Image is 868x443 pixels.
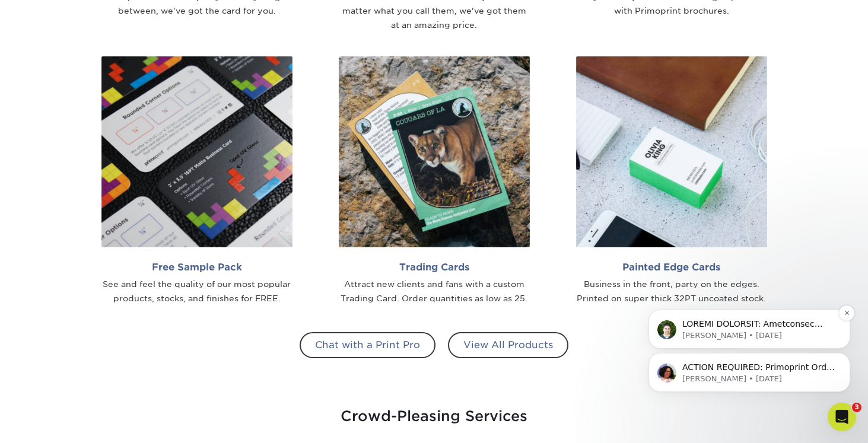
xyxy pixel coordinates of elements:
[300,332,435,358] a: Chat with a Print Pro
[339,278,530,306] div: Attract new clients and fans with a custom Trading Card. Order quantities as low as 25.
[101,262,292,273] h2: Free Sample Pack
[339,262,530,273] h2: Trading Cards
[448,332,568,358] a: View All Products
[576,278,767,306] div: Business in the front, party on the edges. Printed on super thick 32PT uncoated stock.
[325,56,544,306] a: Trading Cards Attract new clients and fans with a custom Trading Card. Order quantities as low as...
[87,56,307,306] a: Free Sample Pack See and feel the quality of our most popular products, stocks, and finishes for ...
[339,56,530,247] img: Trading Cards
[87,396,781,427] div: Crowd-Pleasing Services
[3,407,101,439] iframe: Google Customer Reviews
[576,262,767,273] h2: Painted Edge Cards
[576,56,767,247] img: Painted Edge Cards
[562,56,781,306] a: Painted Edge Cards Business in the front, party on the edges. Printed on super thick 32PT uncoate...
[631,234,868,411] iframe: Intercom notifications message
[828,403,856,431] iframe: Intercom live chat
[101,56,292,247] img: Sample Pack
[101,278,292,306] div: See and feel the quality of our most popular products, stocks, and finishes for FREE.
[852,403,861,412] span: 3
